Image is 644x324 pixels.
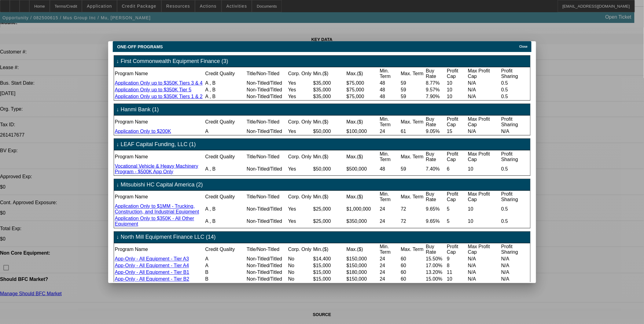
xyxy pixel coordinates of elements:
span: B [212,87,216,92]
td: $25,000 [313,204,346,215]
td: N/A [468,80,500,86]
td: 0.5 [501,94,530,100]
td: 8 [447,263,467,269]
td: Yes [288,204,312,215]
td: Yes [288,163,312,175]
td: Profit Sharing [501,191,530,203]
td: $350,000 [346,216,379,227]
td: $50,000 [313,128,346,134]
td: No [288,256,312,262]
td: Title/Non-Titled [246,151,287,163]
td: 15 [447,128,467,134]
td: Credit Quality [205,244,246,256]
td: Buy Rate [425,191,446,203]
td: $14,400 [313,256,346,262]
a: Application Only to $1MM - Trucking, Construction, and Industrial Equipment [115,204,199,215]
td: Non-Titled/Titled [246,204,287,215]
td: Profit Sharing [501,116,530,128]
td: Title/Non-Titled [246,191,287,203]
td: Min. Term [380,151,400,163]
td: Credit Quality [205,116,246,128]
td: Profit Sharing [501,151,530,163]
a: Application Only to $200K [115,129,171,134]
span: A [205,87,208,92]
span: B [205,270,208,275]
td: 60 [400,276,425,282]
td: 24 [380,256,400,262]
td: Program Name [115,68,204,79]
td: Max.($) [346,151,379,163]
span: B [212,94,216,99]
span: Close [519,45,528,48]
td: 48 [380,163,400,175]
td: 17.00% [425,263,446,269]
td: 48 [380,80,400,86]
td: 24 [380,128,400,134]
td: 9.65% [425,204,446,215]
td: 10 [468,204,500,215]
td: $75,000 [346,80,379,86]
td: 60 [400,256,425,262]
td: No [288,270,312,276]
td: No [288,263,312,269]
td: Max. Term [400,68,425,79]
td: Title/Non-Titled [246,244,287,256]
span: B [205,277,208,282]
td: $25,000 [313,216,346,227]
td: 9.57% [425,87,446,93]
span: ↓ [116,234,119,241]
td: $180,000 [346,270,379,276]
td: N/A [501,128,530,134]
span: ↓ [116,182,119,188]
td: 59 [400,163,425,175]
td: 10 [447,80,467,86]
td: No [288,276,312,282]
span: ONE-OFF PROGRAMS [117,44,163,49]
td: 72 [400,204,425,215]
td: Max. Term [400,116,425,128]
td: Corp. Only [288,151,312,163]
td: 60 [400,270,425,276]
td: 24 [380,276,400,282]
td: Max Profit Cap [468,116,500,128]
td: $35,000 [313,80,346,86]
span: ↓ [116,141,119,148]
span: B [212,80,216,86]
td: 0.5 [501,163,530,175]
td: 10 [447,94,467,100]
td: Yes [288,216,312,227]
td: Min.($) [313,116,346,128]
td: 0.5 [501,216,530,227]
td: Buy Rate [425,68,446,79]
td: Corp. Only [288,191,312,203]
td: Min. Term [380,68,400,79]
td: Max.($) [346,244,379,256]
td: 24 [380,263,400,269]
td: Title/Non-Titled [246,116,287,128]
span: B [212,207,216,212]
span: ↓ [116,106,119,113]
td: Non-Titled/Titled [246,128,287,134]
td: 59 [400,80,425,86]
span: , [210,94,211,99]
td: N/A [468,256,500,262]
a: App-Only - All Equipment - Tier B2 [115,277,190,282]
td: Non-Titled/Titled [246,80,287,86]
td: 10 [468,216,500,227]
td: N/A [501,276,530,282]
td: Max. Term [400,191,425,203]
td: 11 [447,270,467,276]
td: 0.5 [501,80,530,86]
td: 72 [400,216,425,227]
td: 10 [447,276,467,282]
td: $50,000 [313,163,346,175]
td: Profit Sharing [501,68,530,79]
td: 6 [447,163,467,175]
td: 61 [400,128,425,134]
td: N/A [468,87,500,93]
td: 9.05% [425,128,446,134]
td: Non-Titled/Titled [246,270,287,276]
span: B [212,166,216,171]
td: 59 [400,94,425,100]
td: Buy Rate [425,244,446,256]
